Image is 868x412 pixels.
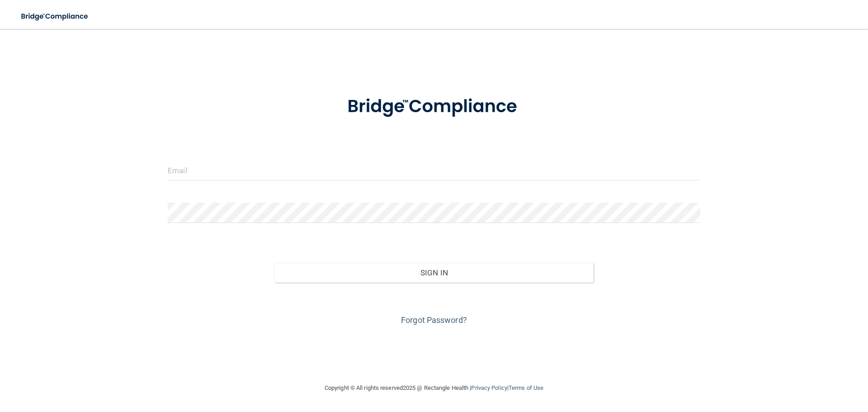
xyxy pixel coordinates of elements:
[471,384,507,391] a: Privacy Policy
[168,160,700,180] input: Email
[14,7,97,26] img: bridge_compliance_login_screen.278c3ca4.svg
[401,315,467,325] a: Forgot Password?
[509,384,543,391] a: Terms of Use
[269,374,599,403] div: Copyright © All rights reserved 2025 @ Rectangle Health | |
[329,83,539,130] img: bridge_compliance_login_screen.278c3ca4.svg
[274,263,594,283] button: Sign In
